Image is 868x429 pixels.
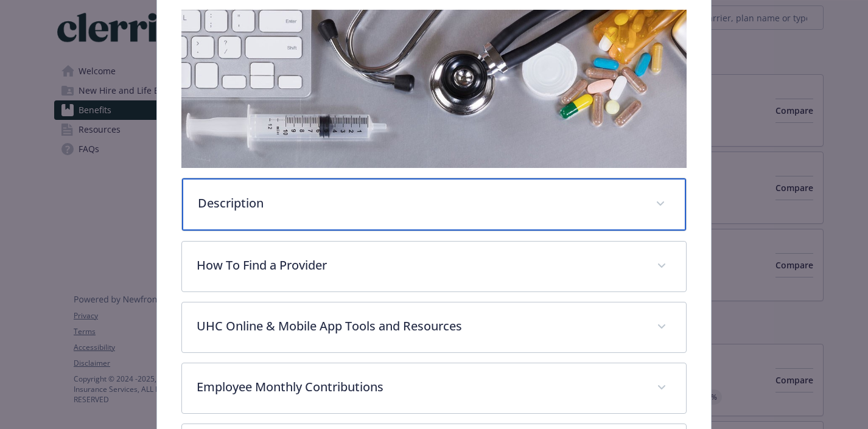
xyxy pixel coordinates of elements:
p: Description [198,194,642,212]
p: How To Find a Provider [197,256,643,274]
p: UHC Online & Mobile App Tools and Resources [197,317,643,335]
div: Employee Monthly Contributions [182,363,687,413]
div: Description [182,178,687,231]
p: Employee Monthly Contributions [197,378,643,396]
div: UHC Online & Mobile App Tools and Resources [182,302,687,352]
img: banner [181,10,687,168]
div: How To Find a Provider [182,242,687,291]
